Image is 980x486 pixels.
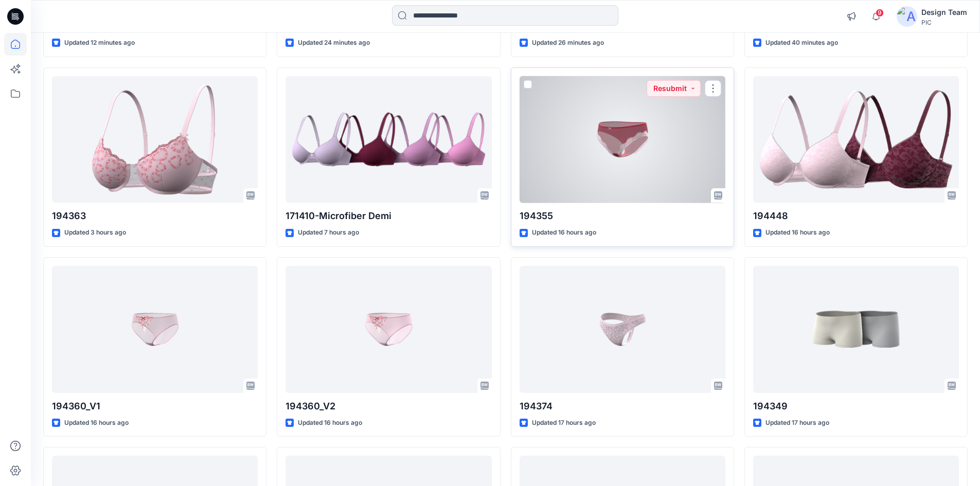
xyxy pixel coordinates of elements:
[520,76,725,203] a: 194355
[286,399,491,413] p: 194360_V2
[52,266,258,393] a: 194360_V1
[921,19,967,26] div: PIC
[765,227,830,238] p: Updated 16 hours ago
[520,399,725,413] p: 194374
[765,38,838,48] p: Updated 40 minutes ago
[520,209,725,223] p: 194355
[64,38,135,48] p: Updated 12 minutes ago
[286,266,491,393] a: 194360_V2
[897,6,917,27] img: avatar
[753,76,959,203] a: 194448
[52,209,258,223] p: 194363
[286,76,491,203] a: 171410-Microfiber Demi
[753,209,959,223] p: 194448
[532,38,604,48] p: Updated 26 minutes ago
[298,38,370,48] p: Updated 24 minutes ago
[753,266,959,393] a: 194349
[52,76,258,203] a: 194363
[921,6,967,19] div: Design Team
[298,227,359,238] p: Updated 7 hours ago
[876,9,884,17] span: 9
[286,209,491,223] p: 171410-Microfiber Demi
[532,418,596,428] p: Updated 17 hours ago
[298,418,362,428] p: Updated 16 hours ago
[64,227,126,238] p: Updated 3 hours ago
[753,399,959,413] p: 194349
[520,266,725,393] a: 194374
[765,418,829,428] p: Updated 17 hours ago
[52,399,258,413] p: 194360_V1
[64,418,129,428] p: Updated 16 hours ago
[532,227,596,238] p: Updated 16 hours ago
